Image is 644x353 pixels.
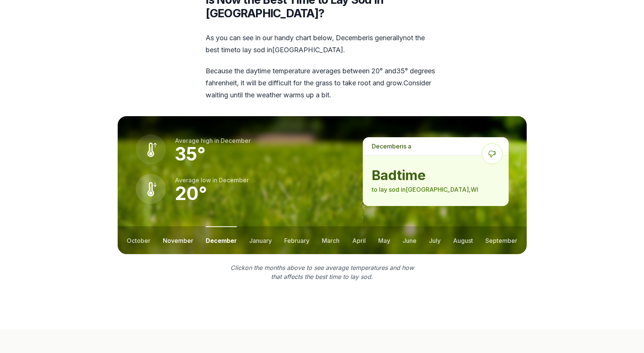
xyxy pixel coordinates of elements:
[378,226,390,254] button: may
[284,226,309,254] button: february
[453,226,473,254] button: august
[403,226,417,254] button: june
[175,176,249,185] p: Average low in
[175,136,251,145] p: Average high in
[175,143,206,165] strong: 35 °
[127,226,150,254] button: october
[206,32,439,101] div: As you can see in our handy chart below, is generally not the best time to lay sod in [GEOGRAPHIC...
[226,263,418,281] p: Click on the months above to see average temperatures and how that affects the best time to lay sod.
[163,226,193,254] button: november
[175,182,207,205] strong: 20 °
[206,65,439,101] p: Because the daytime temperature averages between 20 ° and 35 ° degrees fahrenheit, it will be dif...
[322,226,339,254] button: march
[485,226,517,254] button: september
[363,137,508,155] p: is a
[221,137,251,144] span: december
[372,142,402,150] span: december
[249,226,272,254] button: january
[372,168,499,183] strong: bad time
[206,226,237,254] button: december
[219,176,249,184] span: december
[352,226,366,254] button: april
[372,185,499,194] p: to lay sod in [GEOGRAPHIC_DATA] , WI
[429,226,441,254] button: july
[336,34,368,42] span: december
